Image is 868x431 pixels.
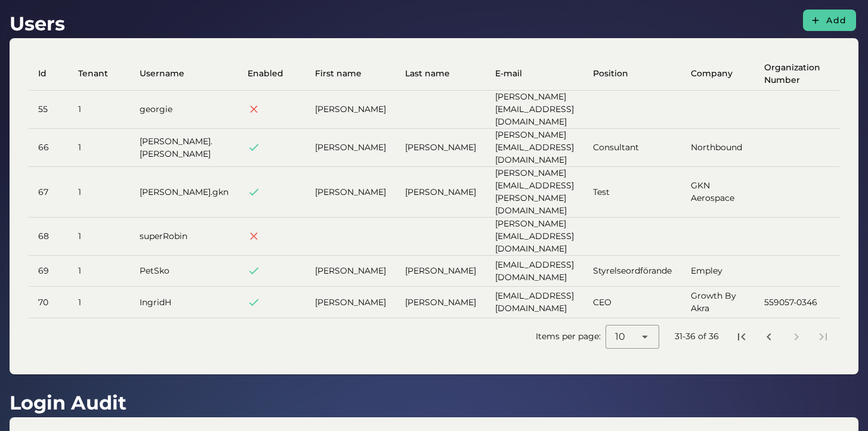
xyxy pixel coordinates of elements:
button: Previous page [758,326,780,348]
td: [PERSON_NAME] [305,287,396,318]
td: [PERSON_NAME] [305,256,396,287]
td: PetSko [130,256,238,287]
td: superRobin [130,218,238,256]
td: Consultant [583,129,681,167]
span: Add [826,15,847,26]
td: 1 [69,218,130,256]
td: [PERSON_NAME][EMAIL_ADDRESS][PERSON_NAME][DOMAIN_NAME] [486,167,583,218]
td: Styrelseordförande [583,256,681,287]
td: Growth By Akra [681,287,755,318]
span: Organization Number [764,61,820,86]
td: 559057-0346 [755,287,842,318]
td: 55 [29,91,69,129]
td: 1 [69,91,130,129]
nav: Pagination Navigation [728,323,837,351]
td: CEO [583,287,681,318]
td: [PERSON_NAME] [396,256,486,287]
td: georgie [130,91,238,129]
td: [PERSON_NAME] [305,167,396,218]
td: [PERSON_NAME].[PERSON_NAME] [130,129,238,167]
td: 67 [29,167,69,218]
td: Northbound [681,129,755,167]
td: 66 [29,129,69,167]
span: Enabled [248,67,283,80]
td: 69 [29,256,69,287]
td: [PERSON_NAME] [305,129,396,167]
td: [PERSON_NAME][EMAIL_ADDRESS][DOMAIN_NAME] [486,218,583,256]
td: [PERSON_NAME] [396,287,486,318]
td: [PERSON_NAME][EMAIL_ADDRESS][DOMAIN_NAME] [486,91,583,129]
span: Company [691,67,733,80]
button: Add [803,10,856,31]
span: Tenant [78,67,108,80]
div: 31-36 of 36 [675,330,719,343]
td: [EMAIL_ADDRESS][DOMAIN_NAME] [486,287,583,318]
td: IngridH [130,287,238,318]
span: Items per page: [536,330,606,343]
td: GKN Aerospace [681,167,755,218]
h1: Login Audit [10,389,126,417]
td: 1 [69,287,130,318]
td: [PERSON_NAME].gkn [130,167,238,218]
span: 10 [615,330,625,344]
td: Empley [681,256,755,287]
h1: Users [10,10,65,38]
td: 1 [69,167,130,218]
td: [PERSON_NAME] [396,167,486,218]
td: 1 [69,129,130,167]
button: First page [731,326,752,348]
td: [PERSON_NAME][EMAIL_ADDRESS][DOMAIN_NAME] [486,129,583,167]
span: First name [315,67,362,80]
td: 1 [69,256,130,287]
td: 70 [29,287,69,318]
td: [PERSON_NAME] [396,129,486,167]
td: [PERSON_NAME] [305,91,396,129]
td: Test [583,167,681,218]
span: Last name [405,67,450,80]
span: Position [593,67,628,80]
span: Id [38,67,47,80]
span: E-mail [495,67,522,80]
td: 68 [29,218,69,256]
span: Username [140,67,184,80]
td: [EMAIL_ADDRESS][DOMAIN_NAME] [486,256,583,287]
